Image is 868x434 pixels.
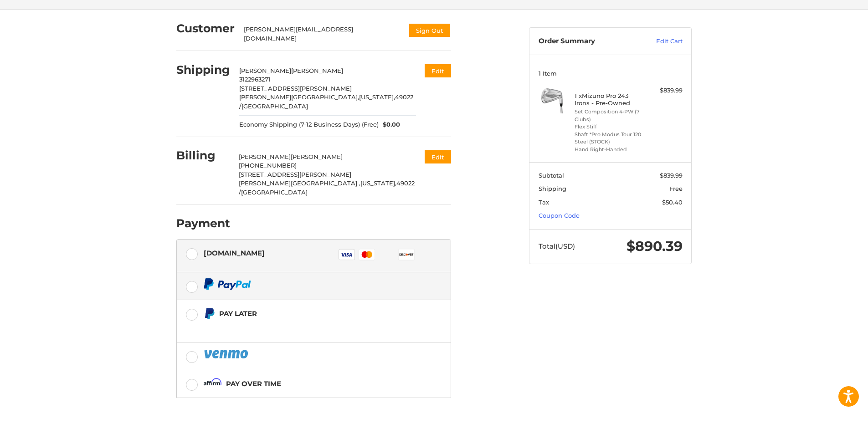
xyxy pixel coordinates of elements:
[575,92,644,107] h4: 1 x Mizuno Pro 243 Irons - Pre-Owned
[204,308,215,319] img: Pay Later icon
[539,212,580,219] a: Coupon Code
[539,172,564,179] span: Subtotal
[239,179,415,196] span: 49022 /
[360,179,396,187] span: [US_STATE],
[662,199,683,206] span: $50.40
[204,323,394,331] iframe: PayPal Message 1
[669,185,683,192] span: Free
[204,378,222,389] img: Affirm icon
[379,120,401,129] span: $0.00
[291,153,343,160] span: [PERSON_NAME]
[239,93,413,110] span: 49022 /
[359,93,395,101] span: [US_STATE],
[239,153,291,160] span: [PERSON_NAME]
[539,70,683,77] h3: 1 Item
[539,37,637,46] h3: Order Summary
[239,179,360,187] span: [PERSON_NAME][GEOGRAPHIC_DATA] ,
[575,131,644,146] li: Shaft *Pro Modus Tour 120 Steel (STOCK)
[204,348,250,360] img: PayPal icon
[408,23,451,38] button: Sign Out
[539,199,549,206] span: Tax
[176,63,230,77] h2: Shipping
[241,189,308,196] span: [GEOGRAPHIC_DATA]
[204,278,251,290] img: PayPal icon
[239,76,271,83] span: 3122963271
[176,148,230,163] h2: Billing
[244,25,400,43] div: [PERSON_NAME][EMAIL_ADDRESS][DOMAIN_NAME]
[647,86,683,95] div: $839.99
[239,85,352,92] span: [STREET_ADDRESS][PERSON_NAME]
[239,67,291,74] span: [PERSON_NAME]
[425,150,451,163] button: Edit
[239,120,379,129] span: Economy Shipping (7-12 Business Days) (Free)
[226,376,281,391] div: Pay over time
[575,146,644,153] li: Hand Right-Handed
[239,162,297,169] span: [PHONE_NUMBER]
[176,216,230,230] h2: Payment
[241,102,308,110] span: [GEOGRAPHIC_DATA]
[539,185,566,192] span: Shipping
[575,123,644,131] li: Flex Stiff
[176,21,235,36] h2: Customer
[660,172,683,179] span: $839.99
[575,108,644,123] li: Set Composition 4-PW (7 Clubs)
[637,37,683,46] a: Edit Cart
[219,306,394,321] div: Pay Later
[425,64,451,77] button: Edit
[204,245,265,260] div: [DOMAIN_NAME]
[291,67,343,74] span: [PERSON_NAME]
[239,171,351,178] span: [STREET_ADDRESS][PERSON_NAME]
[793,409,868,434] iframe: Google Customer Reviews
[627,238,683,255] span: $890.39
[239,93,359,101] span: [PERSON_NAME][GEOGRAPHIC_DATA],
[539,242,575,250] span: Total (USD)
